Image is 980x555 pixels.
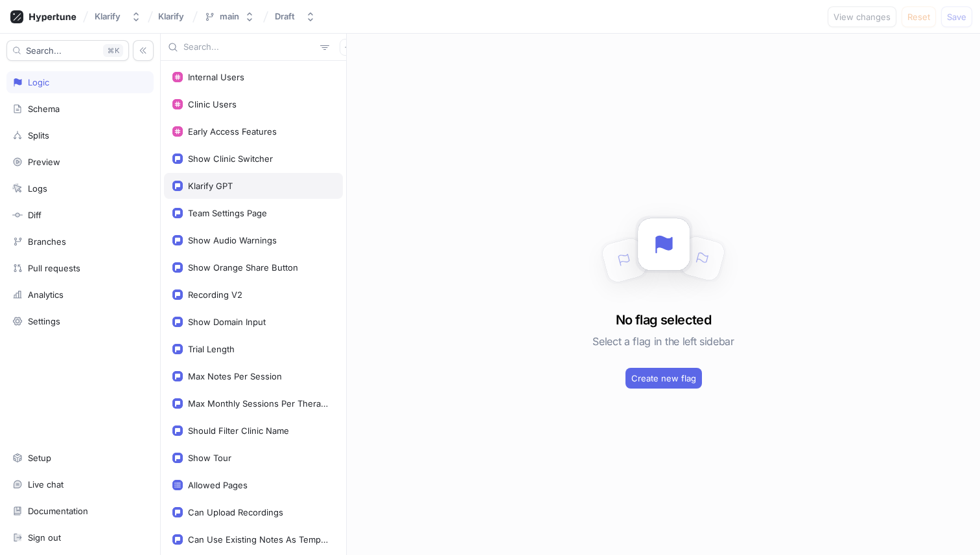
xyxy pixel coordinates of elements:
[188,289,242,300] div: Recording V2
[592,330,734,353] h5: Select a flag in the left sidebar
[28,210,41,220] div: Diff
[95,11,121,22] div: Klarify
[28,130,49,141] div: Splits
[188,425,289,436] div: Should Filter Clinic Name
[28,479,64,490] div: Live chat
[6,40,129,61] button: Search...K
[188,344,235,354] div: Trial Length
[275,11,295,22] div: Draft
[158,12,184,21] span: Klarify
[28,289,64,300] div: Analytics
[902,6,936,27] button: Reset
[834,13,891,21] span: View changes
[188,398,329,409] div: Max Monthly Sessions Per Therapist
[625,368,702,389] button: Create new flag
[828,6,896,27] button: View changes
[188,153,273,164] div: Show Clinic Switcher
[28,104,60,114] div: Schema
[188,507,283,517] div: Can Upload Recordings
[103,44,123,57] div: K
[28,77,49,87] div: Logic
[28,157,60,167] div: Preview
[188,453,231,463] div: Show Tour
[188,126,277,137] div: Early Access Features
[89,6,146,27] button: Klarify
[188,181,233,191] div: Klarify GPT
[188,480,248,490] div: Allowed Pages
[28,453,51,463] div: Setup
[28,316,60,326] div: Settings
[188,235,277,245] div: Show Audio Warnings
[28,263,80,273] div: Pull requests
[28,532,61,543] div: Sign out
[28,506,88,516] div: Documentation
[183,41,315,54] input: Search...
[631,374,696,382] span: Create new flag
[188,99,237,109] div: Clinic Users
[907,13,930,21] span: Reset
[26,47,62,54] span: Search...
[188,208,267,218] div: Team Settings Page
[616,310,711,330] h3: No flag selected
[188,371,282,381] div: Max Notes Per Session
[188,317,266,327] div: Show Domain Input
[6,500,154,522] a: Documentation
[28,183,47,194] div: Logs
[270,6,321,27] button: Draft
[188,72,244,82] div: Internal Users
[188,262,298,273] div: Show Orange Share Button
[941,6,972,27] button: Save
[947,13,966,21] span: Save
[220,11,239,22] div: main
[28,236,66,247] div: Branches
[199,6,260,27] button: main
[188,534,329,545] div: Can Use Existing Notes As Template References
